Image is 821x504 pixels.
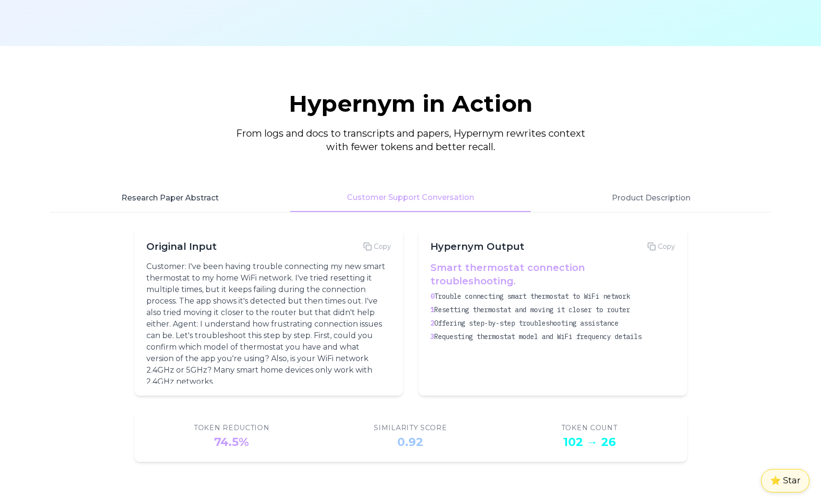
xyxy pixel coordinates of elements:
[430,305,434,314] span: 1
[50,92,772,115] h2: Hypernym in Action
[374,423,447,433] div: Similarity Score
[430,319,434,328] span: 2
[647,242,675,251] button: Copy
[397,434,423,450] div: 0.92
[434,319,619,328] span: Offering step-by-step troubleshooting assistance
[363,242,391,251] button: Copy
[761,469,809,492] button: ⭐ Star
[374,242,391,251] span: Copy
[434,332,642,341] span: Requesting thermostat model and WiFi frequency details
[561,423,618,433] div: Token Count
[434,305,630,314] span: Resetting thermostat and moving it closer to router
[146,240,217,253] h3: Original Input
[434,292,630,301] span: Trouble connecting smart thermostat to WiFi network
[563,434,616,450] div: 102 → 26
[50,184,290,212] button: Research Paper Abstract
[430,240,524,253] h3: Hypernym Output
[531,184,771,212] button: Product Description
[290,184,531,212] button: Customer Support Conversation
[430,332,434,341] span: 3
[430,292,434,301] span: 0
[226,127,595,153] p: From logs and docs to transcripts and papers, Hypernym rewrites context with fewer tokens and bet...
[146,261,387,387] p: Customer: I've been having trouble connecting my new smart thermostat to my home WiFi network. I'...
[658,242,675,251] span: Copy
[214,434,249,450] div: 74.5%
[430,261,671,288] h4: Smart thermostat connection troubleshooting.
[194,423,270,433] div: Token Reduction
